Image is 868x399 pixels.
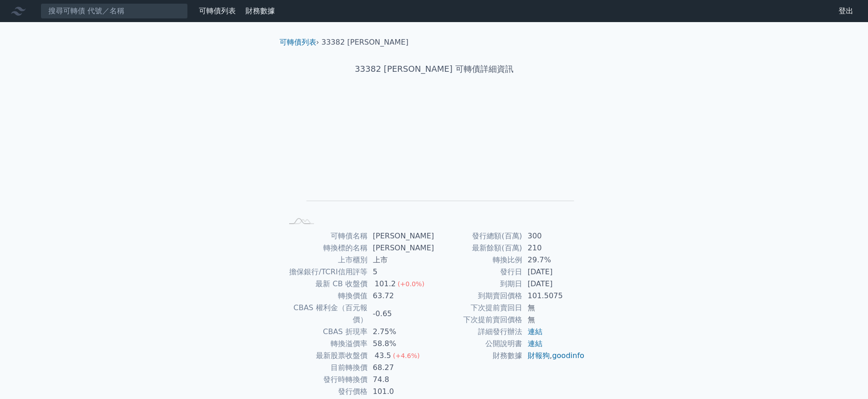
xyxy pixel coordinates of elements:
[367,254,434,266] td: 上市
[528,327,542,336] a: 連結
[283,326,367,338] td: CBAS 折現率
[434,314,522,326] td: 下次提前賣回價格
[373,278,398,290] div: 101.2
[283,386,367,398] td: 發行價格
[434,242,522,254] td: 最新餘額(百萬)
[272,63,596,75] h1: 33382 [PERSON_NAME] 可轉債詳細資訊
[283,278,367,290] td: 最新 CB 收盤價
[552,351,584,360] a: goodinfo
[367,326,434,338] td: 2.75%
[434,290,522,302] td: 到期賣回價格
[522,314,585,326] td: 無
[280,38,316,46] a: 可轉債列表
[199,6,236,15] a: 可轉債列表
[367,230,434,242] td: [PERSON_NAME]
[280,37,319,48] li: ›
[528,351,550,360] a: 財報狗
[528,339,542,348] a: 連結
[367,386,434,398] td: 101.0
[434,350,522,362] td: 財務數據
[367,302,434,326] td: -0.65
[283,230,367,242] td: 可轉債名稱
[367,338,434,350] td: 58.8%
[283,290,367,302] td: 轉換價值
[41,3,188,19] input: 搜尋可轉債 代號／名稱
[434,254,522,266] td: 轉換比例
[367,266,434,278] td: 5
[283,302,367,326] td: CBAS 權利金（百元報價）
[283,338,367,350] td: 轉換溢價率
[522,266,585,278] td: [DATE]
[367,290,434,302] td: 63.72
[522,242,585,254] td: 210
[434,302,522,314] td: 下次提前賣回日
[298,104,574,214] g: Chart
[397,280,424,288] span: (+0.0%)
[283,350,367,362] td: 最新股票收盤價
[434,326,522,338] td: 詳細發行辦法
[434,266,522,278] td: 發行日
[283,362,367,374] td: 目前轉換價
[321,37,408,48] li: 33382 [PERSON_NAME]
[522,230,585,242] td: 300
[434,338,522,350] td: 公開說明書
[373,350,393,362] div: 43.5
[283,374,367,386] td: 發行時轉換價
[393,352,419,359] span: (+4.6%)
[434,278,522,290] td: 到期日
[522,254,585,266] td: 29.7%
[283,242,367,254] td: 轉換標的名稱
[367,242,434,254] td: [PERSON_NAME]
[522,290,585,302] td: 101.5075
[283,254,367,266] td: 上市櫃別
[283,266,367,278] td: 擔保銀行/TCRI信用評等
[522,302,585,314] td: 無
[367,374,434,386] td: 74.8
[522,350,585,362] td: ,
[522,278,585,290] td: [DATE]
[367,362,434,374] td: 68.27
[434,230,522,242] td: 發行總額(百萬)
[831,4,861,18] a: 登出
[245,6,275,15] a: 財務數據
